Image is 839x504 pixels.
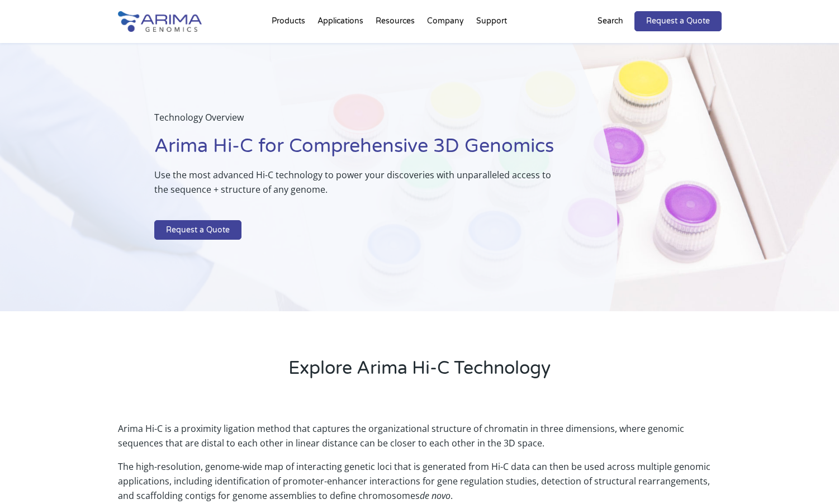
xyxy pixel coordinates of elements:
[154,220,241,240] a: Request a Quote
[634,11,722,31] a: Request a Quote
[118,11,202,32] img: Arima-Genomics-logo
[598,14,623,28] p: Search
[154,134,562,168] h1: Arima Hi-C for Comprehensive 3D Genomics
[118,421,722,459] p: Arima Hi-C is a proximity ligation method that captures the organizational structure of chromatin...
[154,168,562,206] p: Use the most advanced Hi-C technology to power your discoveries with unparalleled access to the s...
[154,110,562,134] p: Technology Overview
[118,356,722,389] h2: Explore Arima Hi-C Technology
[420,489,451,502] i: de novo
